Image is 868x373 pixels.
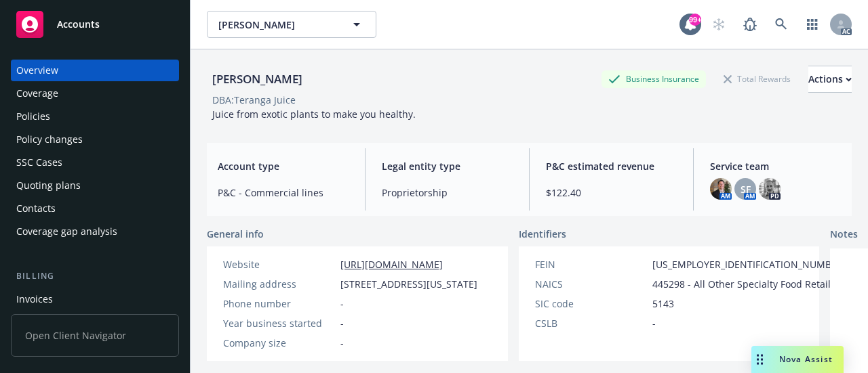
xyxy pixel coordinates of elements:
[11,106,179,127] a: Policies
[212,108,416,120] span: Juice from exotic plants to make you healthy.
[340,277,477,291] span: [STREET_ADDRESS][US_STATE]
[759,178,781,200] img: photo
[382,159,513,173] span: Legal entity type
[212,93,296,107] div: DBA: Teranga Juice
[535,297,647,311] div: SIC code
[11,314,179,357] span: Open Client Navigator
[57,19,100,30] span: Accounts
[11,269,179,283] div: Billing
[546,159,677,173] span: P&C estimated revenue
[340,316,344,330] span: -
[16,129,83,150] div: Policy changes
[535,257,647,271] div: FEIN
[535,316,647,330] div: CSLB
[218,185,349,200] span: P&C - Commercial lines
[808,66,852,92] div: Actions
[11,60,179,81] a: Overview
[340,297,344,311] span: -
[751,346,768,373] div: Drag to move
[223,277,335,291] div: Mailing address
[16,198,56,219] div: Contacts
[16,60,58,81] div: Overview
[207,11,376,38] button: [PERSON_NAME]
[223,257,335,271] div: Website
[751,346,844,373] button: Nova Assist
[546,185,677,200] span: $122.40
[207,70,308,88] div: [PERSON_NAME]
[652,297,674,311] span: 5143
[382,185,513,200] span: Proprietorship
[710,178,732,200] img: photo
[11,221,179,242] a: Coverage gap analysis
[11,129,179,150] a: Policy changes
[16,106,50,127] div: Policies
[218,159,349,173] span: Account type
[16,152,62,173] div: SSC Cases
[736,11,764,38] a: Report a Bug
[11,198,179,219] a: Contacts
[207,227,264,241] span: General info
[223,336,335,350] div: Company size
[779,353,833,365] span: Nova Assist
[340,336,344,350] span: -
[16,175,81,196] div: Quoting plans
[11,152,179,173] a: SSC Cases
[652,277,845,291] span: 445298 - All Other Specialty Food Retailers
[689,14,701,26] div: 99+
[799,11,826,38] a: Switch app
[652,316,656,330] span: -
[223,297,335,311] div: Phone number
[601,70,706,87] div: Business Insurance
[705,11,732,38] a: Start snowing
[519,227,566,241] span: Identifiers
[16,288,53,310] div: Invoices
[11,175,179,196] a: Quoting plans
[535,277,647,291] div: NAICS
[16,83,58,104] div: Coverage
[741,182,751,196] span: SF
[218,18,336,32] span: [PERSON_NAME]
[11,288,179,310] a: Invoices
[223,316,335,330] div: Year business started
[16,221,117,242] div: Coverage gap analysis
[11,83,179,104] a: Coverage
[11,5,179,43] a: Accounts
[830,227,858,243] span: Notes
[652,257,846,271] span: [US_EMPLOYER_IDENTIFICATION_NUMBER]
[768,11,795,38] a: Search
[808,66,852,93] button: Actions
[340,258,443,271] a: [URL][DOMAIN_NAME]
[717,70,797,87] div: Total Rewards
[710,159,841,173] span: Service team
